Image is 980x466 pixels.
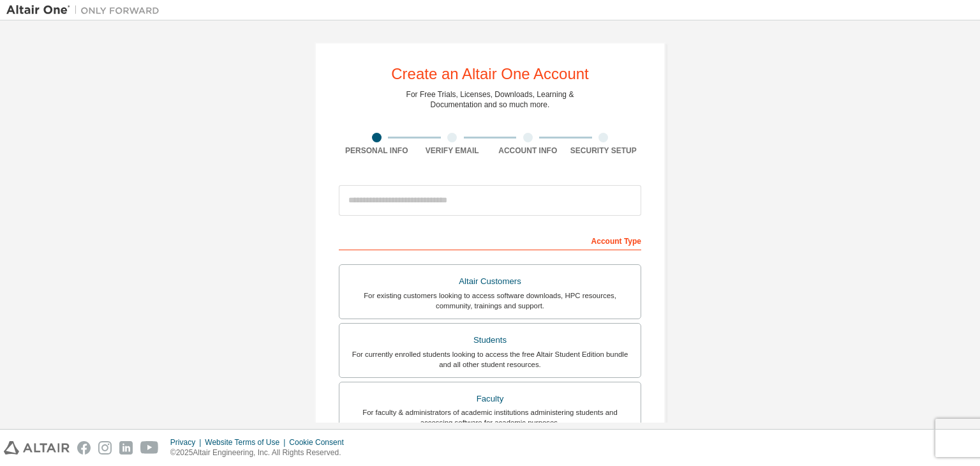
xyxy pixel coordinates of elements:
[119,441,133,455] img: linkedin.svg
[406,89,574,110] div: For Free Trials, Licenses, Downloads, Learning & Documentation and so much more.
[347,407,633,428] div: For faculty & administrators of academic institutions administering students and accessing softwa...
[347,290,633,311] div: For existing customers looking to access software downloads, HPC resources, community, trainings ...
[4,441,70,455] img: altair_logo.svg
[289,437,351,447] div: Cookie Consent
[140,441,159,455] img: youtube.svg
[347,273,633,290] div: Altair Customers
[98,441,112,455] img: instagram.svg
[339,230,641,250] div: Account Type
[170,447,352,458] p: © 2025 Altair Engineering, Inc. All Rights Reserved.
[6,4,166,17] img: Altair One
[339,146,415,156] div: Personal Info
[391,66,589,82] div: Create an Altair One Account
[347,390,633,408] div: Faculty
[347,349,633,370] div: For currently enrolled students looking to access the free Altair Student Edition bundle and all ...
[415,146,491,156] div: Verify Email
[566,146,642,156] div: Security Setup
[170,437,205,447] div: Privacy
[77,441,91,455] img: facebook.svg
[347,331,633,349] div: Students
[490,146,566,156] div: Account Info
[205,437,289,447] div: Website Terms of Use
